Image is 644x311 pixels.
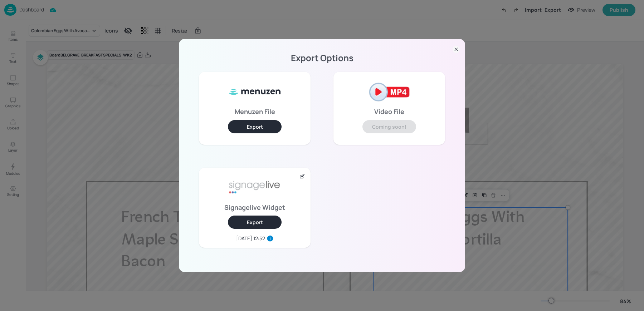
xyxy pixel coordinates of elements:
div: [DATE] 12:52 [236,235,265,242]
img: ml8WC8f0XxQ8HKVnnVUe7f5Gv1vbApsJzyFa2MjOoB8SUy3kBkfteYo5TIAmtfcjWXsj8oHYkuYqrJRUn+qckOrNdzmSzIzkA... [228,78,282,106]
p: Signagelive Widget [224,205,285,210]
button: Export [228,120,282,133]
p: Export Options [187,55,457,60]
p: Video File [374,109,404,114]
img: mp4-2af2121e.png [362,78,416,106]
button: Export [228,216,282,229]
svg: Last export widget in this device [267,235,274,242]
p: Menuzen File [235,109,275,114]
img: signage-live-aafa7296.png [228,173,282,202]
